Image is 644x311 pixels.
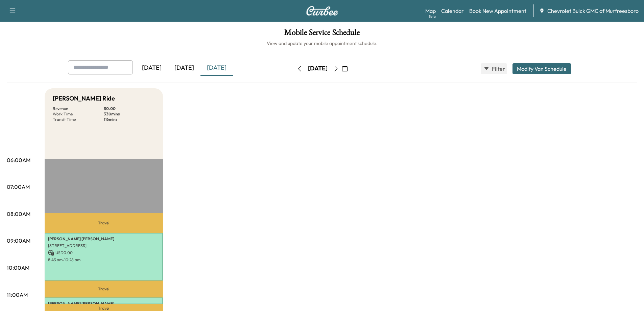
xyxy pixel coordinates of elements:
a: Book New Appointment [469,7,526,15]
a: Calendar [441,7,464,15]
p: 08:00AM [7,210,30,218]
h1: Mobile Service Schedule [7,28,637,40]
h5: [PERSON_NAME] Ride [53,94,115,103]
p: 06:00AM [7,156,30,164]
div: Beta [429,14,436,19]
p: 330 mins [104,111,155,117]
p: 09:00AM [7,237,30,245]
p: Work Time [53,111,104,117]
p: Revenue [53,106,104,111]
p: [PERSON_NAME] [PERSON_NAME] [48,236,160,242]
p: Travel [45,281,163,297]
p: [PERSON_NAME] [PERSON_NAME] [48,301,160,306]
div: [DATE] [136,60,168,76]
button: Modify Van Schedule [512,63,571,74]
button: Filter [481,63,507,74]
p: 8:43 am - 10:28 am [48,257,160,263]
div: [DATE] [200,60,233,76]
p: 07:00AM [7,183,30,191]
p: Transit Time [53,117,104,122]
span: Filter [492,65,504,73]
div: [DATE] [168,60,200,76]
p: 11:00AM [7,291,28,299]
p: [STREET_ADDRESS] [48,243,160,248]
p: Travel [45,213,163,233]
p: $ 0.00 [104,106,155,111]
a: MapBeta [425,7,436,15]
p: USD 0.00 [48,250,160,256]
p: 10:00AM [7,264,29,272]
span: Chevrolet Buick GMC of Murfreesboro [547,7,639,15]
h6: View and update your mobile appointment schedule. [7,40,637,47]
p: 116 mins [104,117,155,122]
div: [DATE] [308,64,328,73]
img: Curbee Logo [306,6,338,16]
